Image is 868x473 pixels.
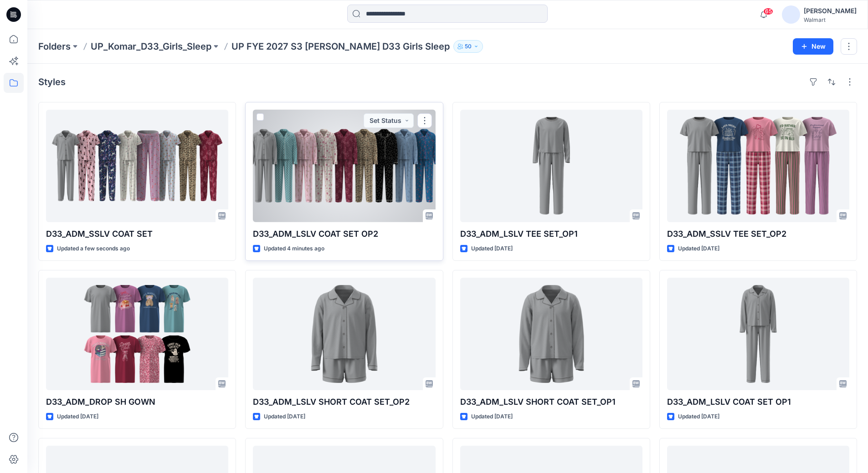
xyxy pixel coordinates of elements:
[46,110,228,222] a: D33_ADM_SSLV COAT SET
[465,41,472,51] p: 50
[667,396,849,408] p: D33_ADM_LSLV COAT SET OP1
[253,110,435,222] a: D33_ADM_LSLV COAT SET OP2
[804,5,857,16] div: [PERSON_NAME]
[804,16,857,23] div: Walmart
[46,396,228,408] p: D33_ADM_DROP SH GOWN
[782,5,800,24] img: avatar
[38,40,71,53] a: Folders
[460,110,642,222] a: D33_ADM_LSLV TEE SET_OP1
[471,244,513,254] p: Updated [DATE]
[253,278,435,390] a: D33_ADM_LSLV SHORT COAT SET_OP2
[57,412,98,422] p: Updated [DATE]
[38,76,66,87] h4: Styles
[46,278,228,390] a: D33_ADM_DROP SH GOWN
[678,412,719,422] p: Updated [DATE]
[264,412,305,422] p: Updated [DATE]
[678,244,719,254] p: Updated [DATE]
[667,228,849,240] p: D33_ADM_SSLV TEE SET_OP2
[253,396,435,408] p: D33_ADM_LSLV SHORT COAT SET_OP2
[253,228,435,240] p: D33_ADM_LSLV COAT SET OP2
[46,228,228,240] p: D33_ADM_SSLV COAT SET
[460,228,642,240] p: D33_ADM_LSLV TEE SET_OP1
[460,278,642,390] a: D33_ADM_LSLV SHORT COAT SET_OP1
[471,412,513,422] p: Updated [DATE]
[264,244,324,254] p: Updated 4 minutes ago
[667,278,849,390] a: D33_ADM_LSLV COAT SET OP1
[460,396,642,408] p: D33_ADM_LSLV SHORT COAT SET_OP1
[763,8,773,15] span: 65
[231,40,450,53] p: UP FYE 2027 S3 [PERSON_NAME] D33 Girls Sleep
[453,40,483,53] button: 50
[91,40,211,53] a: UP_Komar_D33_Girls_Sleep
[57,244,130,254] p: Updated a few seconds ago
[667,110,849,222] a: D33_ADM_SSLV TEE SET_OP2
[793,38,833,55] button: New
